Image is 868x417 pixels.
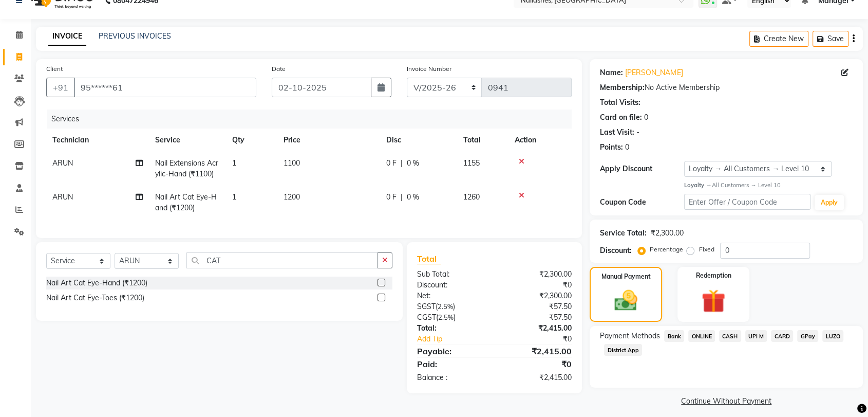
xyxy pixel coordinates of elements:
[813,31,848,47] button: Save
[650,245,683,254] label: Percentage
[600,228,647,239] div: Service Total:
[508,334,579,345] div: ₹0
[822,330,843,342] span: LUZO
[386,158,397,169] span: 0 F
[409,323,495,334] div: Total:
[495,358,580,370] div: ₹0
[495,291,580,301] div: ₹2,300.00
[684,181,853,190] div: All Customers → Level 10
[664,330,684,342] span: Bank
[815,195,844,210] button: Apply
[186,252,378,268] input: Search or Scan
[600,197,684,208] div: Coupon Code
[592,396,861,407] a: Continue Without Payment
[636,127,639,138] div: -
[48,27,86,46] a: INVOICE
[600,112,642,123] div: Card on file:
[232,158,236,168] span: 1
[600,245,632,256] div: Discount:
[417,313,436,322] span: CGST
[600,67,623,78] div: Name:
[417,253,441,264] span: Total
[601,272,651,281] label: Manual Payment
[600,142,623,153] div: Points:
[407,158,419,169] span: 0 %
[684,194,810,210] input: Enter Offer / Coupon Code
[625,67,683,78] a: [PERSON_NAME]
[149,129,226,152] th: Service
[401,192,403,203] span: |
[797,330,818,342] span: GPay
[409,358,495,370] div: Paid:
[495,269,580,280] div: ₹2,300.00
[604,344,642,356] span: District App
[495,312,580,323] div: ₹57.50
[600,164,684,174] div: Apply Discount
[495,323,580,334] div: ₹2,415.00
[46,278,147,288] div: Nail Art Cat Eye-Hand (₹1200)
[651,228,683,239] div: ₹2,300.00
[749,31,808,47] button: Create New
[380,129,457,152] th: Disc
[438,313,454,321] span: 2.5%
[719,330,741,342] span: CASH
[277,129,380,152] th: Price
[771,330,793,342] span: CARD
[284,158,300,168] span: 1100
[600,82,853,93] div: No Active Membership
[46,129,149,152] th: Technician
[699,245,714,254] label: Fixed
[495,280,580,291] div: ₹0
[600,331,660,341] span: Payment Methods
[155,158,218,178] span: Nail Extensions Acrylic-Hand (₹1100)
[745,330,767,342] span: UPI M
[46,293,144,303] div: Nail Art Cat Eye-Toes (₹1200)
[409,301,495,312] div: ( )
[438,302,453,311] span: 2.5%
[232,192,236,202] span: 1
[417,302,436,311] span: SGST
[52,192,73,202] span: ARUN
[226,129,277,152] th: Qty
[409,334,508,345] a: Add Tip
[409,291,495,301] div: Net:
[99,31,171,41] a: PREVIOUS INVOICES
[694,286,732,316] img: _gift.svg
[407,64,451,74] label: Invoice Number
[463,158,480,168] span: 1155
[625,142,629,153] div: 0
[607,287,644,314] img: _cash.svg
[52,158,73,168] span: ARUN
[386,192,397,203] span: 0 F
[409,312,495,323] div: ( )
[407,192,419,203] span: 0 %
[688,330,715,342] span: ONLINE
[508,129,572,152] th: Action
[644,112,648,123] div: 0
[684,182,711,189] strong: Loyalty →
[600,127,634,138] div: Last Visit:
[284,192,300,202] span: 1200
[409,269,495,280] div: Sub Total:
[600,97,640,108] div: Total Visits:
[495,345,580,357] div: ₹2,415.00
[47,110,579,129] div: Services
[46,64,63,74] label: Client
[409,372,495,383] div: Balance :
[401,158,403,169] span: |
[74,78,256,97] input: Search by Name/Mobile/Email/Code
[495,372,580,383] div: ₹2,415.00
[695,271,731,280] label: Redemption
[409,345,495,357] div: Payable:
[155,192,217,212] span: Nail Art Cat Eye-Hand (₹1200)
[495,301,580,312] div: ₹57.50
[272,64,286,74] label: Date
[46,78,75,97] button: +91
[463,192,480,202] span: 1260
[457,129,508,152] th: Total
[600,82,645,93] div: Membership:
[409,280,495,291] div: Discount:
